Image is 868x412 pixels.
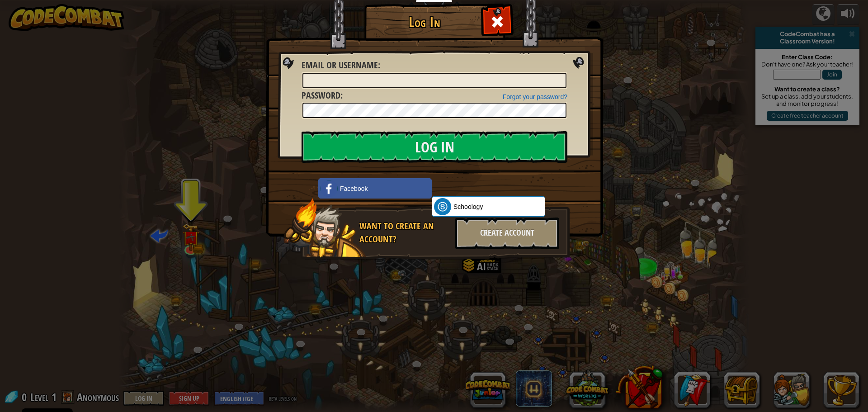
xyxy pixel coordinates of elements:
img: schoology.png [434,198,451,215]
label: : [302,89,343,102]
div: Want to create an account? [359,220,450,246]
label: : [302,59,380,72]
a: Forgot your password? [503,93,567,100]
span: Password [302,89,340,101]
span: Facebook [340,184,368,193]
div: Create Account [455,218,559,249]
span: Schoology [453,202,483,211]
iframe: Sign in with Google Button [427,177,538,197]
img: facebook_small.png [321,180,338,197]
input: Log In [302,131,567,163]
h1: Log In [367,14,482,30]
span: Email or Username [302,59,378,71]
